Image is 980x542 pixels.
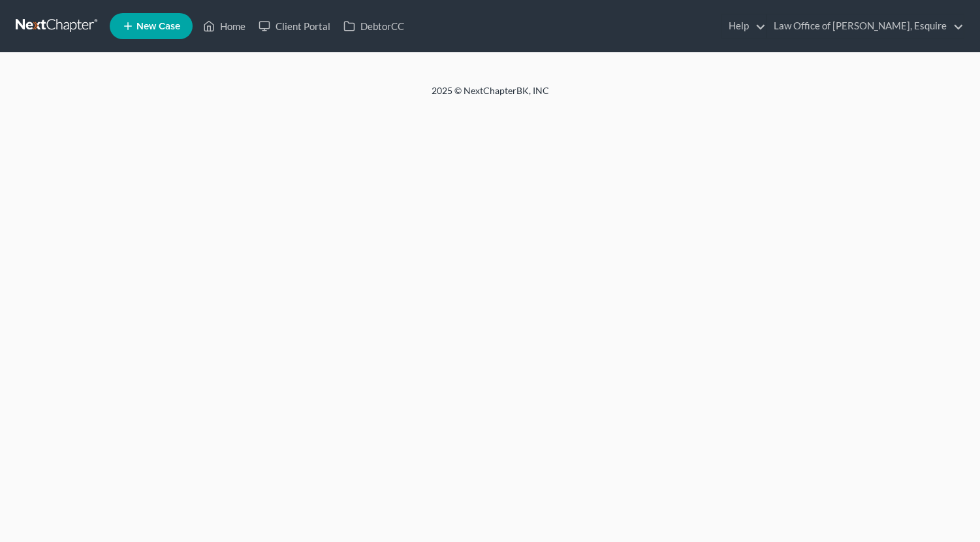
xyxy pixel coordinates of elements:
a: DebtorCC [337,14,411,38]
a: Help [722,14,766,38]
a: Law Office of [PERSON_NAME], Esquire [767,14,964,38]
a: Home [197,14,252,38]
div: 2025 © NextChapterBK, INC [118,84,862,108]
new-legal-case-button: New Case [110,13,193,39]
a: Client Portal [252,14,337,38]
